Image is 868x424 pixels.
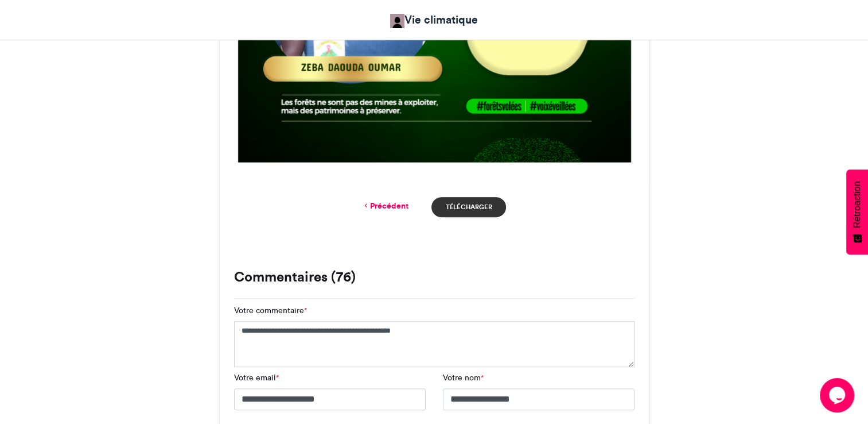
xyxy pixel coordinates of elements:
[820,378,857,413] iframe: chat widget
[362,200,408,212] a: Précédent
[852,181,862,228] span: Rétroaction
[370,201,408,211] font: Précédent
[443,373,481,383] font: Votre nom
[234,270,635,284] h3: Commentaires (76)
[846,169,868,255] button: Feedback - Voir l’enquête
[390,11,478,28] a: Vie climatique
[234,306,304,315] font: Votre commentaire
[404,13,478,26] font: Vie climatique
[431,197,507,217] a: Télécharger
[234,373,276,383] font: Votre email
[390,14,404,28] img: Vie climatique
